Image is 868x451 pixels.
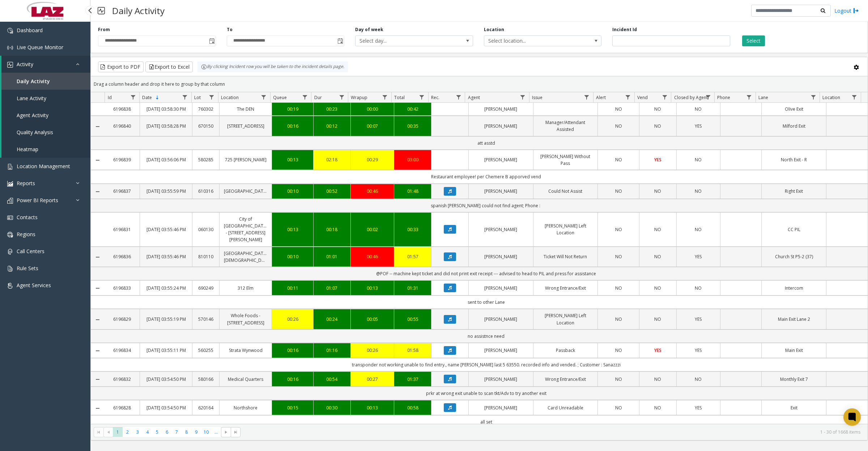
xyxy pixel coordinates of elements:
[318,226,346,233] a: 00:18
[336,36,344,46] span: Toggle popup
[318,106,346,112] div: 00:23
[355,285,390,292] a: 00:13
[766,106,822,112] a: Olive Exit
[473,316,529,323] a: [PERSON_NAME]
[1,73,90,90] a: Daily Activity
[623,92,633,102] a: Alert Filter Menu
[654,106,661,112] span: NO
[109,285,136,292] a: 6196833
[109,347,136,354] a: 6196834
[224,106,267,112] a: The DEN
[224,188,267,195] a: [GEOGRAPHIC_DATA]
[654,226,661,233] span: NO
[276,404,309,411] a: 00:15
[355,376,390,383] a: 00:27
[695,316,702,322] span: YES
[417,92,427,102] a: Total Filter Menu
[7,232,13,238] img: 'icon'
[766,376,822,383] a: Monthly Exit 7
[207,92,217,102] a: Lot Filter Menu
[355,347,390,354] a: 00:26
[17,44,63,51] span: Live Queue Monitor
[399,404,427,411] a: 00:58
[105,199,868,212] td: spanish [PERSON_NAME] could not find agent; Phone : ​
[355,106,390,112] a: 00:00
[399,123,427,129] a: 00:35
[399,376,427,383] a: 01:37
[145,61,193,72] button: Export to Excel
[644,156,672,163] a: YES
[356,36,449,46] span: Select day...
[766,404,822,411] a: Exit
[654,123,661,129] span: NO
[318,156,346,163] div: 02:18
[98,2,105,20] img: pageIcon
[654,347,661,353] span: YES
[602,188,635,195] a: NO
[766,226,822,233] a: CC PIL
[644,226,672,233] a: NO
[355,316,390,323] div: 00:05
[602,156,635,163] a: NO
[7,164,13,170] img: 'icon'
[473,106,529,112] a: [PERSON_NAME]
[318,316,346,323] a: 00:24
[681,106,716,112] a: NO
[144,226,188,233] a: [DATE] 03:55:46 PM
[399,106,427,112] a: 00:42
[399,253,427,260] a: 01:57
[98,26,110,33] label: From
[276,285,309,292] a: 00:11
[318,123,346,129] div: 00:12
[355,188,390,195] div: 00:46
[276,316,309,323] a: 00:26
[109,156,136,163] a: 6196839
[7,266,13,272] img: 'icon'
[318,188,346,195] a: 00:52
[766,123,822,129] a: Milford Exit
[259,92,269,102] a: Location Filter Menu
[695,106,702,112] span: NO
[399,156,427,163] a: 03:00
[91,157,105,163] a: Collapse Details
[766,316,822,323] a: Main Exit Lane 2
[703,92,713,102] a: Closed by Agent Filter Menu
[109,253,136,260] a: 6196836
[197,123,215,129] a: 670150
[742,35,765,46] button: Select
[834,7,859,14] a: Logout
[17,231,35,238] span: Regions
[473,226,529,233] a: [PERSON_NAME]
[7,198,13,204] img: 'icon'
[197,285,215,292] a: 690249
[602,316,635,323] a: NO
[276,156,309,163] div: 00:13
[276,253,309,260] a: 00:10
[654,316,661,322] span: NO
[695,157,702,163] span: NO
[399,226,427,233] div: 00:33
[1,90,90,107] a: Lane Activity
[91,189,105,195] a: Collapse Details
[318,253,346,260] div: 01:01
[105,329,868,343] td: no assistnce need
[17,61,33,68] span: Activity
[644,106,672,112] a: NO
[473,285,529,292] a: [PERSON_NAME]
[654,254,661,260] span: NO
[7,283,13,289] img: 'icon'
[197,226,215,233] a: 060130
[660,92,669,102] a: Vend Filter Menu
[602,404,635,411] a: NO
[197,156,215,163] a: 580285
[602,253,635,260] a: NO
[399,285,427,292] div: 01:31
[109,123,136,129] a: 6196840
[538,188,593,195] a: Could Not Assist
